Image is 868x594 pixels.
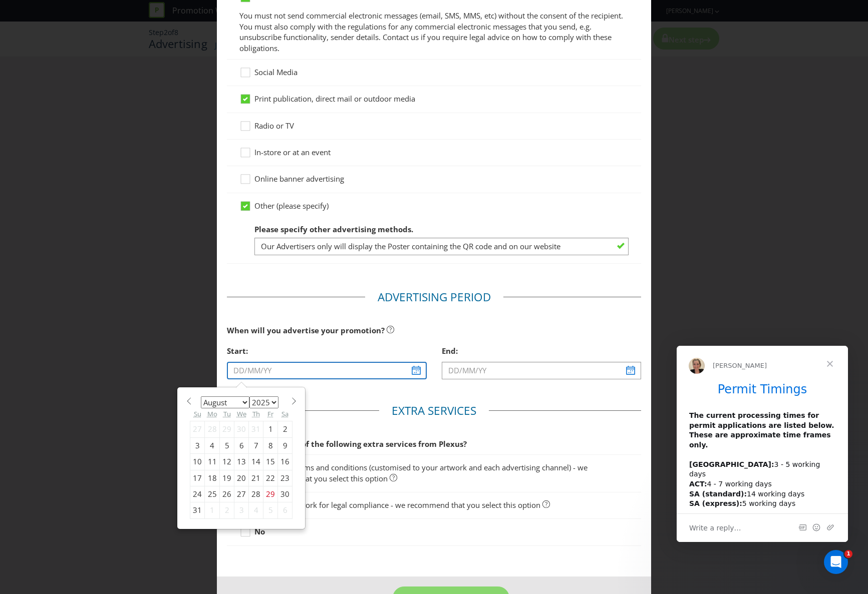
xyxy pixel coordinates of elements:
iframe: Intercom live chat message [677,346,848,542]
div: 22 [263,470,278,486]
div: 24 [190,486,205,502]
span: Social Media [254,67,298,77]
input: DD/MM/YY [227,362,426,379]
span: Print publication, direct mail or outdoor media [254,94,415,104]
div: 16 [278,454,293,470]
div: 18 [205,470,220,486]
div: 28 [205,421,220,437]
div: 6 [278,502,293,518]
div: 5 [263,502,278,518]
div: 2 [278,421,293,437]
div: 29 [263,486,278,502]
abbr: Tuesday [223,409,231,418]
strong: No [254,526,265,536]
span: Please specify other advertising methods. [254,224,413,234]
div: 19 [220,470,234,486]
div: 5 [220,437,234,453]
div: 31 [190,502,205,518]
div: 2 [220,502,234,518]
div: 3 [234,502,249,518]
input: DD/MM/YY [442,362,641,379]
div: 26 [220,486,234,502]
abbr: Thursday [252,409,260,418]
span: When will you advertise your promotion? [227,325,385,335]
div: 14 [249,454,263,470]
p: You must not send commercial electronic messages (email, SMS, MMS, etc) without the consent of th... [239,11,629,54]
div: 25 [205,486,220,502]
span: Review of artwork for legal compliance - we recommend that you select this option [254,500,540,510]
div: 13 [234,454,249,470]
div: 29 [220,421,234,437]
abbr: Monday [207,409,217,418]
div: 4 [249,502,263,518]
legend: Extra Services [379,403,489,419]
div: 27 [190,421,205,437]
div: 15 [263,454,278,470]
div: 6 [234,437,249,453]
div: 27 [234,486,249,502]
div: 9 [278,437,293,453]
div: 4 [205,437,220,453]
iframe: Intercom live chat [824,550,848,574]
div: End: [442,341,641,361]
legend: Advertising Period [365,289,503,305]
div: 30 [278,486,293,502]
div: 17 [190,470,205,486]
div: 3 [190,437,205,453]
div: 12 [220,454,234,470]
span: Online banner advertising [254,174,344,184]
div: 21 [249,470,263,486]
div: 11 [205,454,220,470]
div: 8 [263,437,278,453]
div: 7 [249,437,263,453]
abbr: Saturday [281,409,288,418]
div: 1 [205,502,220,518]
span: Would you like any of the following extra services from Plexus? [227,439,467,449]
div: 31 [249,421,263,437]
span: 1 [844,550,852,558]
div: 20 [234,470,249,486]
span: Radio or TV [254,121,294,131]
div: 30 [234,421,249,437]
abbr: Friday [267,409,273,418]
span: Short form terms and conditions (customised to your artwork and each advertising channel) - we re... [254,462,588,483]
span: In-store or at an event [254,147,331,157]
abbr: Sunday [194,409,201,418]
div: 10 [190,454,205,470]
span: Other (please specify) [254,201,329,211]
div: Start: [227,341,426,361]
div: 23 [278,470,293,486]
div: 1 [263,421,278,437]
abbr: Wednesday [237,409,246,418]
div: 28 [249,486,263,502]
